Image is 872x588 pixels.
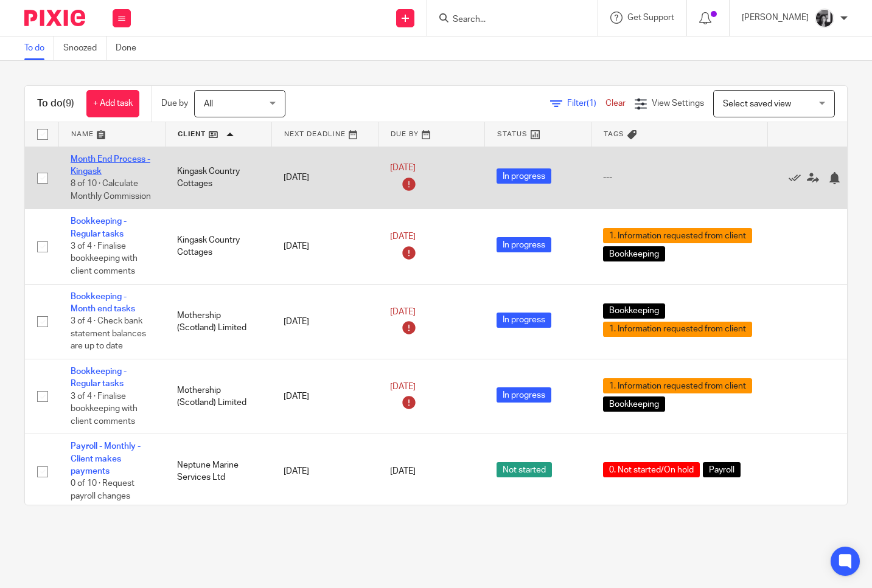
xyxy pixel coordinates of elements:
span: [DATE] [390,232,416,241]
a: Bookkeeping - Regular tasks [71,367,127,388]
img: Pixie [24,10,85,26]
input: Search [452,15,561,26]
span: In progress [497,237,551,252]
a: Month End Process - Kingask [71,155,150,176]
p: Due by [161,97,188,109]
span: 1. Information requested from client [603,378,752,393]
a: + Add task [86,90,139,117]
span: Bookkeeping [603,246,665,261]
a: Bookkeeping - Month end tasks [71,292,135,313]
a: Snoozed [63,36,106,60]
td: Neptune Marine Services Ltd [165,434,271,509]
span: Not started [497,462,552,477]
td: Mothership (Scotland) Limited [165,359,271,434]
td: Kingask Country Cottages [165,209,271,284]
span: 3 of 4 · Finalise bookkeeping with client comments [71,242,138,275]
span: 3 of 4 · Check bank statement balances are up to date [71,317,146,351]
td: [DATE] [271,434,378,509]
span: [DATE] [390,308,416,316]
span: (1) [587,99,596,108]
span: [DATE] [390,382,416,391]
span: Payroll [703,462,741,477]
span: [DATE] [390,164,416,172]
a: Bookkeeping - Regular tasks [71,217,127,238]
span: 1. Information requested from client [603,322,752,337]
td: Kingask Country Cottages [165,147,271,209]
span: Bookkeeping [603,303,665,319]
img: IMG_7103.jpg [815,9,834,28]
td: [DATE] [271,359,378,434]
div: --- [603,171,755,184]
span: Filter [567,99,605,108]
span: All [204,100,213,108]
span: 3 of 4 · Finalise bookkeeping with client comments [71,392,138,426]
a: Payroll - Monthly - Client makes payments [71,442,141,476]
span: (9) [63,99,74,108]
span: In progress [497,168,551,184]
span: [DATE] [390,467,416,476]
td: [DATE] [271,209,378,284]
a: Mark as done [789,171,807,184]
span: View Settings [652,99,704,108]
h1: To do [37,97,74,110]
a: Done [116,36,145,60]
span: 0. Not started/On hold [603,462,700,477]
td: [DATE] [271,147,378,209]
span: Select saved view [723,100,791,108]
a: To do [24,36,54,60]
span: 0 of 10 · Request payroll changes [71,480,134,501]
span: 8 of 10 · Calculate Monthly Commission [71,179,151,201]
span: In progress [497,313,551,328]
td: Mothership (Scotland) Limited [165,284,271,359]
span: In progress [497,387,551,403]
a: Clear [605,99,626,108]
td: [DATE] [271,284,378,359]
span: Bookkeeping [603,396,665,412]
span: Tags [604,131,624,137]
p: [PERSON_NAME] [742,12,809,24]
span: 1. Information requested from client [603,228,752,243]
span: Get Support [627,13,674,22]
